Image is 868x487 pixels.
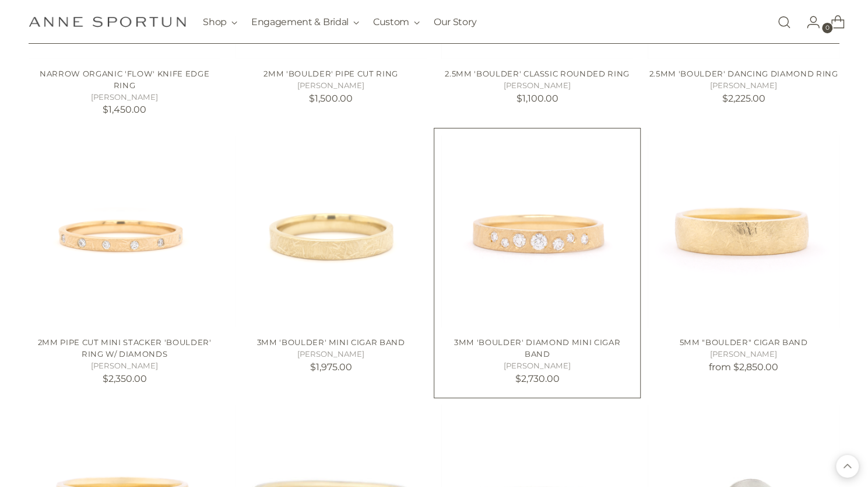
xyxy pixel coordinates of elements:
[103,373,147,384] span: $2,350.00
[29,16,186,27] a: Anne Sportun Fine Jewellery
[648,360,839,374] p: from $2,850.00
[251,9,359,35] button: Engagement & Bridal
[235,80,427,92] h5: [PERSON_NAME]
[649,69,838,78] a: 2.5mm 'Boulder' Dancing Diamond Ring
[680,338,808,347] a: 5mm "Boulder" Cigar Band
[103,104,146,115] span: $1,450.00
[256,338,405,347] a: 3mm 'Boulder' Mini Cigar Band
[445,69,630,78] a: 2.5mm 'Boulder' Classic Rounded Ring
[310,361,352,373] span: $1,975.00
[203,9,237,35] button: Shop
[648,135,839,328] a: 5mm
[821,11,845,34] a: Open cart modal
[263,69,398,78] a: 2mm 'Boulder' Pipe Cut Ring
[648,349,839,360] h5: [PERSON_NAME]
[235,349,427,360] h5: [PERSON_NAME]
[772,11,796,34] a: Open search modal
[722,93,765,104] span: $2,225.00
[441,360,633,372] h5: [PERSON_NAME]
[515,373,559,384] span: $2,730.00
[797,11,820,34] a: Go to the account page
[836,455,859,478] button: Back to top
[516,93,558,104] span: $1,100.00
[648,80,839,92] h5: [PERSON_NAME]
[822,23,832,33] span: 0
[441,135,633,328] a: 3mm 'Boulder' Diamond Mini Cigar Band
[40,69,209,90] a: Narrow Organic 'Flow' Knife Edge Ring
[29,92,220,103] h5: [PERSON_NAME]
[29,135,220,328] a: 2mm Pipe Cut Mini Stacker 'Boulder' Ring w/ Diamonds
[38,338,212,359] a: 2mm Pipe Cut Mini Stacker 'Boulder' Ring w/ Diamonds
[441,80,633,92] h5: [PERSON_NAME]
[434,9,476,35] a: Our Story
[373,9,420,35] button: Custom
[454,338,620,359] a: 3mm 'Boulder' Diamond Mini Cigar Band
[29,360,220,372] h5: [PERSON_NAME]
[309,93,353,104] span: $1,500.00
[235,135,427,328] a: 3mm 'Boulder' Mini Cigar Band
